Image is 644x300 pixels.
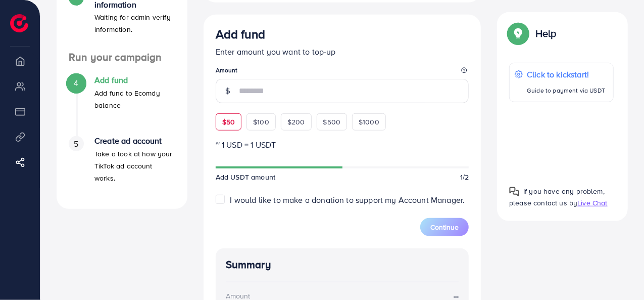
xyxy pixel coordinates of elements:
[74,138,78,150] span: 5
[216,172,275,182] span: Add USDT amount
[94,75,175,85] h4: Add fund
[323,117,341,127] span: $500
[226,259,459,271] h4: Summary
[10,14,28,32] img: logo
[287,117,305,127] span: $200
[253,117,269,127] span: $100
[57,75,187,136] li: Add fund
[509,24,527,42] img: Popup guide
[527,84,605,97] p: Guide to payment via USDT
[509,187,519,197] img: Popup guide
[509,186,605,208] span: If you have any problem, please contact us by
[359,117,379,127] span: $1000
[94,87,175,111] p: Add fund to Ecomdy balance
[527,68,605,80] p: Click to kickstart!
[216,27,265,41] h3: Add fund
[577,198,607,208] span: Live Chat
[74,77,78,89] span: 4
[57,51,187,64] h4: Run your campaign
[216,46,469,58] p: Enter amount you want to top-up
[535,27,557,39] p: Help
[230,194,465,205] span: I would like to make a donation to support my Account Manager.
[94,148,175,184] p: Take a look at how your TikTok ad account works.
[420,218,469,236] button: Continue
[222,117,235,127] span: $50
[460,172,469,182] span: 1/2
[57,136,187,197] li: Create ad account
[94,136,175,146] h4: Create ad account
[94,11,175,35] p: Waiting for admin verify information.
[216,139,469,151] p: ~ 1 USD = 1 USDT
[430,222,459,232] span: Continue
[216,66,469,78] legend: Amount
